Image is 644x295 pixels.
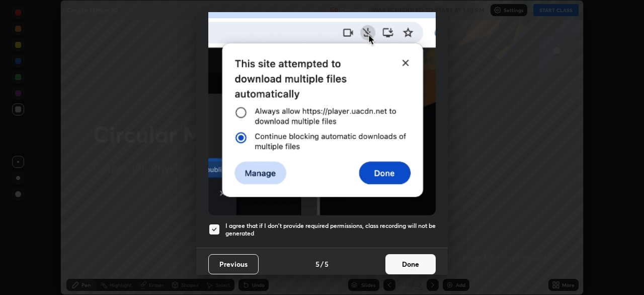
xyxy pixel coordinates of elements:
h4: / [320,259,324,269]
button: Previous [208,254,259,274]
h5: I agree that if I don't provide required permissions, class recording will not be generated [225,222,436,238]
button: Done [385,254,436,274]
h4: 5 [315,259,319,269]
h4: 5 [325,259,329,269]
